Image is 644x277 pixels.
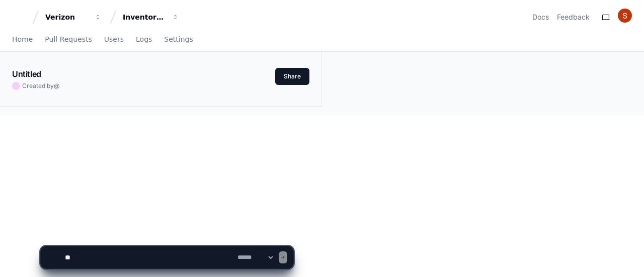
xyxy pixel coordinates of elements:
span: Created by [22,82,60,90]
a: Home [12,28,33,51]
div: Verizon [45,12,89,22]
span: @ [54,82,60,89]
span: Pull Requests [45,36,92,42]
button: Share [275,68,309,85]
button: Inventory Management [119,8,183,26]
h1: Untitled [12,68,41,80]
a: Logs [136,28,152,51]
div: Inventory Management [123,12,166,22]
span: Logs [136,36,152,42]
span: Users [104,36,124,42]
span: Settings [164,36,193,42]
a: Docs [532,12,549,22]
span: Home [12,36,33,42]
a: Users [104,28,124,51]
a: Settings [164,28,193,51]
a: Pull Requests [45,28,92,51]
button: Feedback [557,12,590,22]
img: ACg8ocLg2_KGMaESmVdPJoxlc_7O_UeM10l1C5GIc0P9QNRQFTV7=s96-c [618,9,632,23]
button: Verizon [41,8,106,26]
